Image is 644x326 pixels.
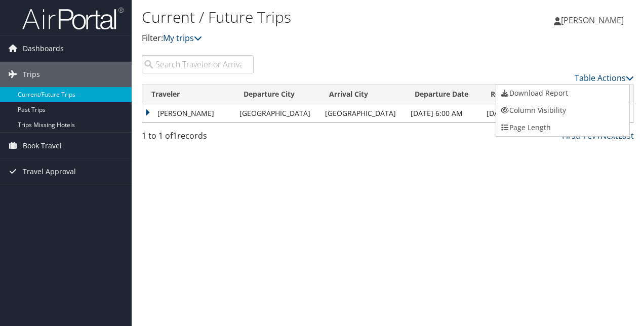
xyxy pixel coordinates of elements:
a: Download Report [496,85,629,102]
a: Page Length [496,119,629,136]
span: Travel Approval [23,159,76,184]
span: Trips [23,62,40,87]
span: Dashboards [23,36,64,61]
a: Column Visibility [496,102,629,119]
span: Book Travel [23,133,62,158]
img: airportal-logo.png [22,7,124,30]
